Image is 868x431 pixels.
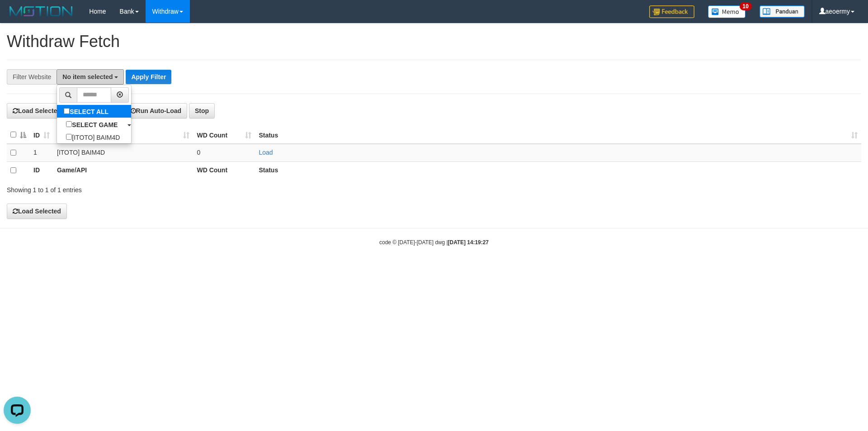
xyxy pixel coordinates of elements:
[448,239,489,246] strong: [DATE] 14:19:27
[53,144,193,162] td: [ITOTO] BAIM4D
[708,5,746,18] img: Button%20Memo.svg
[740,2,752,10] span: 10
[57,118,131,131] a: SELECT GAME
[30,161,53,179] th: ID
[53,126,193,144] th: Game/API: activate to sort column ascending
[57,69,124,85] button: No item selected
[7,182,355,194] div: Showing 1 to 1 of 1 entries
[57,131,129,143] label: [ITOTO] BAIM4D
[64,108,70,114] input: SELECT ALL
[62,73,113,81] span: No item selected
[30,126,53,144] th: ID: activate to sort column ascending
[7,5,75,18] img: MOTION_logo.png
[7,103,67,118] button: Load Selected
[30,144,53,162] td: 1
[125,103,188,118] button: Run Auto-Load
[193,161,255,179] th: WD Count
[197,149,200,156] span: 0
[255,126,861,144] th: Status: activate to sort column ascending
[255,161,861,179] th: Status
[126,70,171,84] button: Apply Filter
[649,5,694,18] img: Feedback.jpg
[7,204,67,219] button: Load Selected
[57,105,118,118] label: SELECT ALL
[66,121,72,127] input: SELECT GAME
[66,134,72,140] input: [ITOTO] BAIM4D
[4,4,31,31] button: Open LiveChat chat widget
[72,121,118,128] b: SELECT GAME
[7,33,861,51] h1: Withdraw Fetch
[259,149,273,156] a: Load
[53,161,193,179] th: Game/API
[7,69,57,85] div: Filter Website
[193,126,255,144] th: WD Count: activate to sort column ascending
[379,239,489,246] small: code © [DATE]-[DATE] dwg |
[189,103,215,118] button: Stop
[759,5,805,18] img: panduan.png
